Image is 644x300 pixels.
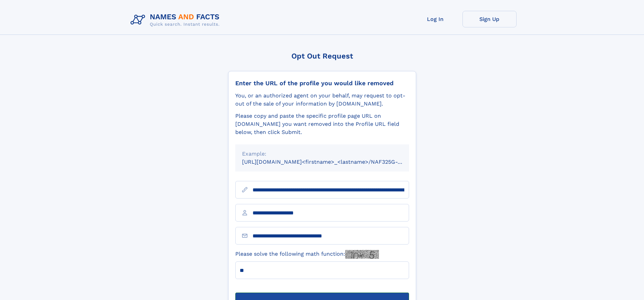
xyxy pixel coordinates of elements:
[128,11,225,29] img: Logo Names and Facts
[235,112,409,136] div: Please copy and paste the specific profile page URL on [DOMAIN_NAME] you want removed into the Pr...
[235,79,409,87] div: Enter the URL of the profile you would like removed
[462,11,517,27] a: Sign Up
[235,250,379,259] label: Please solve the following math function:
[228,52,416,60] div: Opt Out Request
[235,92,409,108] div: You, or an authorized agent on your behalf, may request to opt-out of the sale of your informatio...
[242,150,402,158] div: Example:
[408,11,462,27] a: Log In
[242,159,422,165] small: [URL][DOMAIN_NAME]<firstname>_<lastname>/NAF325G-xxxxxxxx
